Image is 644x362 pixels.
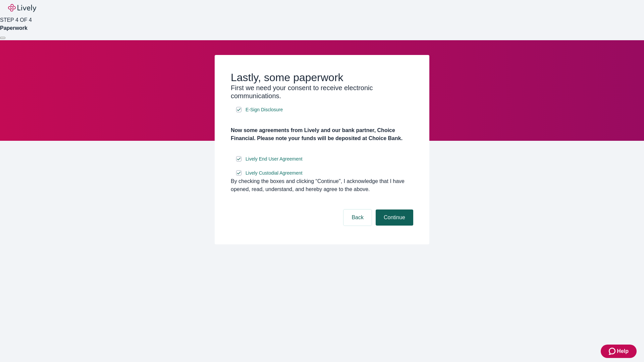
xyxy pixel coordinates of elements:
h4: Now some agreements from Lively and our bank partner, Choice Financial. Please note your funds wi... [231,126,413,142]
a: e-sign disclosure document [244,106,284,114]
button: Back [343,209,372,226]
span: Lively Custodial Agreement [246,170,303,177]
a: e-sign disclosure document [244,169,304,177]
h2: Lastly, some paperwork [231,71,413,84]
button: Zendesk support iconHelp [601,345,637,358]
span: Help [617,347,629,355]
h3: First we need your consent to receive electronic communications. [231,84,413,100]
svg: Zendesk support icon [609,347,617,355]
button: Continue [376,209,413,226]
span: E-Sign Disclosure [246,106,283,113]
a: e-sign disclosure document [244,155,304,163]
span: Lively End User Agreement [246,156,303,163]
div: By checking the boxes and clicking “Continue", I acknowledge that I have opened, read, understand... [231,177,413,193]
img: Lively [8,4,36,12]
